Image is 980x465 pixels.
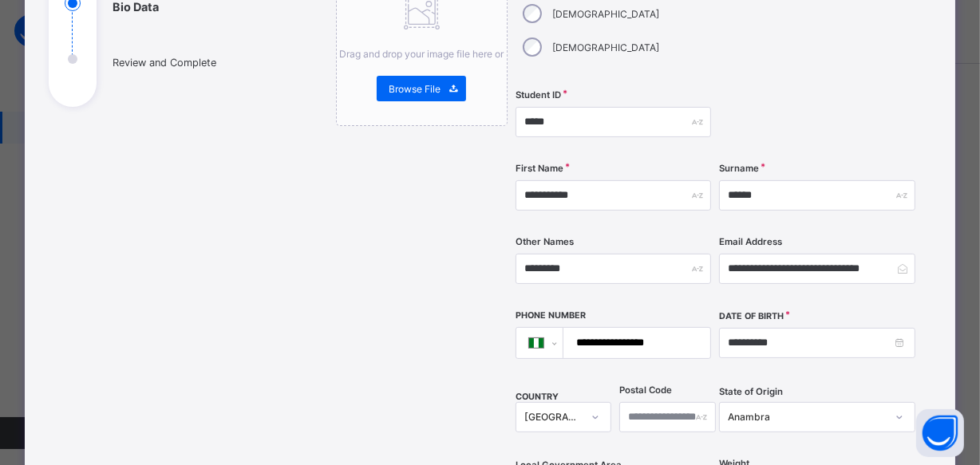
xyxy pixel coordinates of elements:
[719,236,782,247] label: Email Address
[516,310,586,321] label: Phone Number
[389,83,441,95] span: Browse File
[553,8,660,20] label: [DEMOGRAPHIC_DATA]
[339,48,504,60] span: Drag and drop your image file here or
[516,392,559,402] span: COUNTRY
[719,386,783,397] span: State of Origin
[553,41,660,53] label: [DEMOGRAPHIC_DATA]
[516,89,561,100] label: Student ID
[719,311,784,321] label: Date of Birth
[728,412,886,424] div: Anambra
[719,163,759,174] label: Surname
[516,236,574,247] label: Other Names
[516,163,563,174] label: First Name
[916,409,964,457] button: Open asap
[619,384,672,396] label: Postal Code
[524,412,582,424] div: [GEOGRAPHIC_DATA]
